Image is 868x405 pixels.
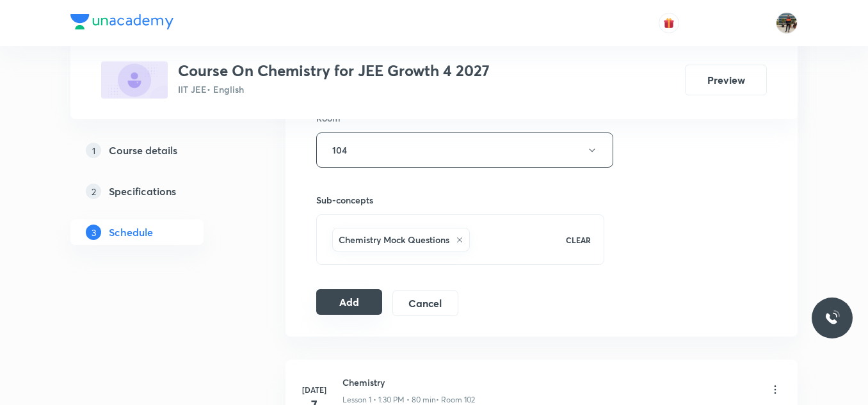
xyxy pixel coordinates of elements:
[316,289,382,315] button: Add
[776,12,798,34] img: Shrikanth Reddy
[109,225,153,240] h5: Schedule
[663,17,675,29] img: avatar
[101,61,168,99] img: 88D8E891-2304-4B3D-B4A2-359CFEF8BC5A_plus.png
[109,143,177,158] h5: Course details
[339,233,449,246] h6: Chemistry Mock Questions
[685,65,767,95] button: Preview
[86,225,101,240] p: 3
[301,384,327,395] h6: [DATE]
[566,234,591,246] p: CLEAR
[178,83,490,96] p: IIT JEE • English
[316,193,604,207] h6: Sub-concepts
[70,138,245,163] a: 1Course details
[70,14,173,33] a: Company Logo
[659,13,679,33] button: avatar
[86,143,101,158] p: 1
[316,132,613,168] button: 104
[109,184,176,199] h5: Specifications
[392,290,458,316] button: Cancel
[70,179,245,204] a: 2Specifications
[86,184,101,199] p: 2
[70,14,173,29] img: Company Logo
[824,310,840,326] img: ttu
[342,376,475,389] h6: Chemistry
[178,61,490,80] h3: Course On Chemistry for JEE Growth 4 2027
